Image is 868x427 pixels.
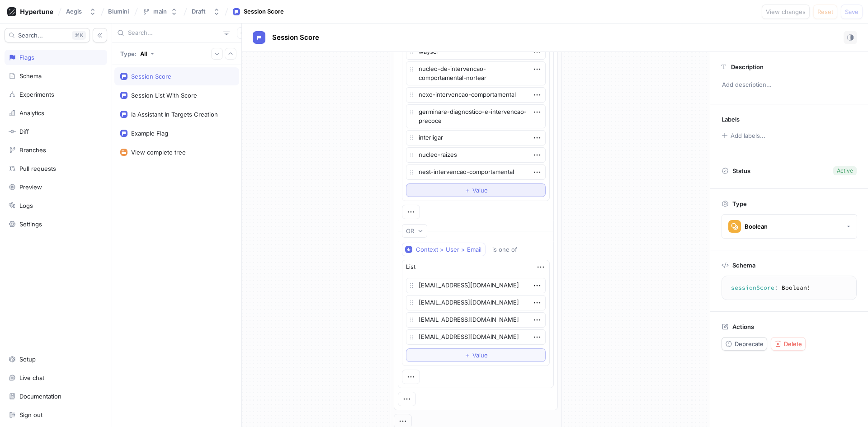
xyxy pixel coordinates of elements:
button: Type: All [117,46,157,61]
button: OR [402,224,427,238]
div: Live chat [19,374,44,381]
textarea: nucleo-raizes [406,147,546,163]
button: Search...K [5,28,90,42]
span: ＋ [464,188,470,193]
div: Branches [19,146,46,154]
span: Reset [817,9,833,14]
div: List [406,263,415,272]
div: K [72,31,86,40]
textarea: [EMAIL_ADDRESS][DOMAIN_NAME] [406,329,546,345]
textarea: sessionScore: Boolean! [726,280,853,296]
button: Collapse all [225,48,236,60]
div: Setup [19,356,36,363]
button: ＋Value [406,183,546,197]
a: Documentation [5,389,107,404]
div: Schema [19,72,42,80]
div: Session List With Score [131,92,197,99]
span: Value [472,188,488,193]
button: Add labels... [718,130,768,141]
p: Type [732,200,747,207]
p: Status [732,164,750,177]
div: Analytics [19,109,44,117]
p: Labels [722,116,740,123]
textarea: interligar [406,130,546,145]
div: Flags [19,54,34,61]
button: Boolean [722,214,857,239]
textarea: [EMAIL_ADDRESS][DOMAIN_NAME] [406,295,546,310]
textarea: nucleo-de-intervencao-comportamental-nortear [406,61,546,85]
p: Actions [732,323,754,330]
button: main [139,4,181,19]
div: Diff [19,128,29,135]
button: Delete [771,337,806,351]
textarea: [EMAIL_ADDRESS][DOMAIN_NAME] [406,278,546,293]
div: Boolean [745,223,768,230]
div: Pull requests [19,165,56,172]
div: Ia Assistant In Targets Creation [131,111,218,118]
div: main [153,8,167,15]
div: Aegis [66,8,82,15]
div: View complete tree [131,149,186,156]
div: Sign out [19,411,42,418]
div: Context > User > Email [416,246,481,253]
span: Value [472,352,488,358]
button: Expand all [211,48,223,60]
p: Add description... [718,77,860,93]
p: Description [731,63,764,70]
button: Aegis [62,4,100,19]
textarea: [EMAIL_ADDRESS][DOMAIN_NAME] [406,312,546,328]
textarea: germinare-diagnostico-e-intervencao-precoce [406,104,546,128]
div: Preview [19,183,42,191]
div: Documentation [19,393,61,400]
textarea: nexo-intervencao-comportamental [406,87,546,103]
span: Save [845,9,859,14]
div: Session Score [244,7,284,16]
button: Context > User > Email [402,243,486,256]
p: Type: [120,50,137,57]
input: Search... [128,28,220,38]
span: View changes [766,9,806,14]
span: Deprecate [735,341,764,347]
button: Reset [813,5,837,19]
button: ＋Value [406,348,546,362]
div: All [140,50,147,57]
span: ＋ [464,352,470,358]
div: Experiments [19,91,54,98]
button: Draft [188,4,224,19]
button: View changes [762,5,810,19]
textarea: waysci [406,44,546,60]
div: OR [406,227,414,235]
div: Session Score [131,73,171,80]
button: Deprecate [722,337,767,351]
div: Draft [192,8,206,15]
button: Save [841,5,863,19]
span: Blumini [108,8,129,14]
span: Search... [18,33,43,38]
span: Delete [784,341,802,347]
div: Logs [19,202,33,209]
button: is one of [488,243,530,256]
div: Example Flag [131,130,168,137]
div: Settings [19,221,42,228]
span: Session Score [272,34,319,41]
div: Active [837,167,853,175]
div: is one of [492,246,517,253]
textarea: nest-intervencao-comportamental [406,164,546,180]
p: Schema [732,262,755,269]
